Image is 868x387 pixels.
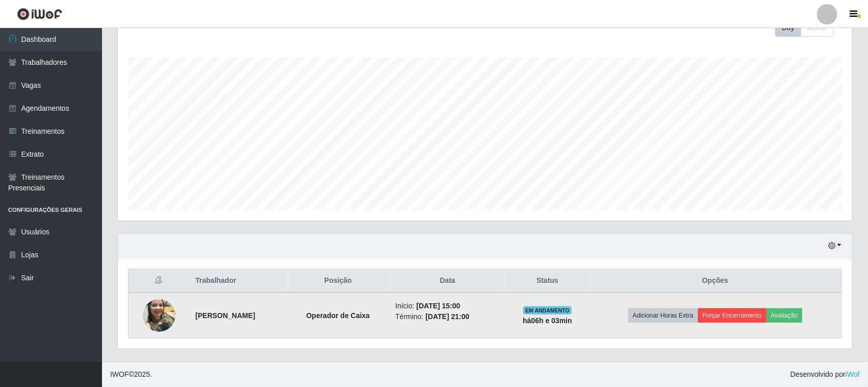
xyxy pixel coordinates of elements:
img: 1745102593554.jpeg [143,294,175,337]
th: Opções [589,269,841,293]
th: Posição [287,269,389,293]
span: EM ANDAMENTO [523,306,572,315]
th: Trabalhador [189,269,287,293]
strong: há 06 h e 03 min [523,317,572,325]
time: [DATE] 21:00 [425,312,469,321]
strong: [PERSON_NAME] [195,311,255,320]
button: Avaliação [767,308,803,323]
button: Adicionar Horas Extra [628,308,698,323]
th: Data [389,269,506,293]
strong: Operador de Caixa [307,311,370,320]
img: CoreUI Logo [17,8,62,20]
button: Forçar Encerramento [698,308,767,323]
li: Término: [395,311,500,322]
th: Status [506,269,589,293]
li: Início: [395,301,500,311]
a: iWof [846,370,860,378]
span: © 2025 . [110,369,152,380]
time: [DATE] 15:00 [417,302,461,310]
span: Desenvolvido por [790,369,860,380]
span: IWOF [110,370,129,378]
